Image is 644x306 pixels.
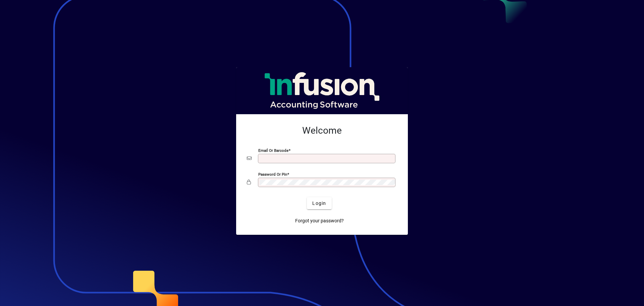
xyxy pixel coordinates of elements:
[312,200,326,207] span: Login
[258,148,288,153] mat-label: Email or Barcode
[247,125,397,136] h2: Welcome
[295,217,344,224] span: Forgot your password?
[258,172,287,177] mat-label: Password or Pin
[292,215,346,227] a: Forgot your password?
[307,197,331,209] button: Login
